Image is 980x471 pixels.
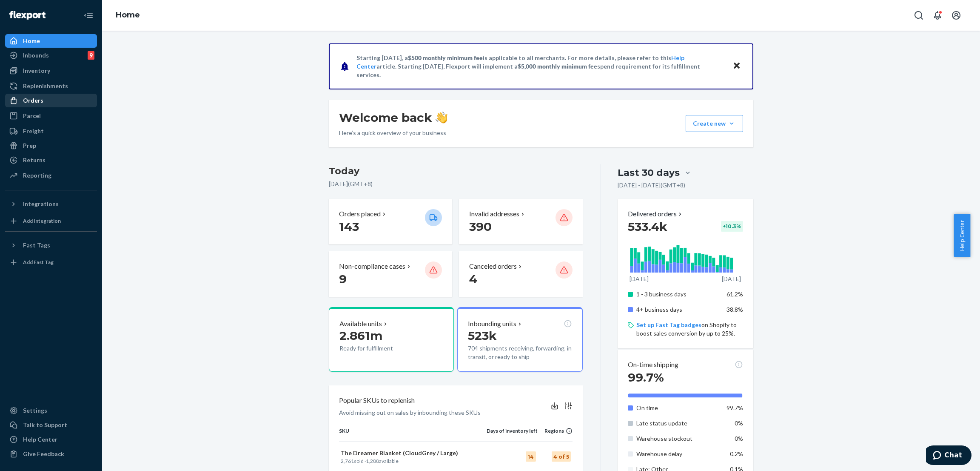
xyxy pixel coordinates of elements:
[731,60,742,72] button: Close
[366,458,379,464] span: 1,288
[628,219,667,234] span: 533.4k
[735,419,743,427] span: 0%
[339,344,418,353] p: Ready for fulfillment
[5,256,97,269] a: Add Fast Tag
[23,127,44,135] div: Freight
[538,427,573,434] div: Regions
[5,124,97,138] a: Freight
[23,435,57,444] div: Help Center
[469,219,492,234] span: 390
[339,396,415,405] p: Popular SKUs to replenish
[23,200,59,208] div: Integrations
[628,209,684,219] button: Delivered orders
[628,370,664,385] span: 99.7%
[630,275,649,283] p: [DATE]
[23,96,43,105] div: Orders
[339,427,487,442] th: SKU
[339,209,381,219] p: Orders placed
[339,319,382,329] p: Available units
[5,404,97,417] a: Settings
[436,112,447,123] img: hand-wave emoji
[730,450,743,457] span: 0.2%
[116,10,140,20] a: Home
[469,261,517,271] p: Canceled orders
[329,180,583,188] p: [DATE] ( GMT+8 )
[5,418,97,432] button: Talk to Support
[339,261,405,271] p: Non-compliance cases
[468,328,497,343] span: 523k
[23,421,67,429] div: Talk to Support
[341,457,485,465] p: sold · available
[23,171,51,180] div: Reporting
[23,156,46,164] div: Returns
[926,445,971,467] iframe: Opens a widget where you can chat to one of our agents
[636,419,720,428] p: Late status update
[5,433,97,446] a: Help Center
[948,7,965,24] button: Open account menu
[23,406,47,415] div: Settings
[910,7,927,24] button: Open Search Box
[5,64,97,78] a: Inventory
[459,199,582,244] button: Invalid addresses 390
[468,319,516,329] p: Inbounding units
[5,238,97,252] button: Fast Tags
[339,328,382,343] span: 2.861m
[726,306,743,313] span: 38.8%
[23,112,41,120] div: Parcel
[329,251,452,297] button: Non-compliance cases 9
[518,63,597,70] span: $5,000 monthly minimum fee
[339,110,447,125] h1: Welcome back
[618,166,680,179] div: Last 30 days
[726,404,743,411] span: 99.7%
[469,272,477,286] span: 4
[468,344,572,361] p: 704 shipments receiving, forwarding, in transit, or ready to ship
[459,251,582,297] button: Canceled orders 4
[686,115,743,132] button: Create new
[726,290,743,298] span: 61.2%
[735,435,743,442] span: 0%
[487,427,538,442] th: Days of inventory left
[408,54,483,61] span: $500 monthly minimum fee
[636,290,720,299] p: 1 - 3 business days
[5,79,97,93] a: Replenishments
[5,214,97,228] a: Add Integration
[23,450,64,458] div: Give Feedback
[339,129,447,137] p: Here’s a quick overview of your business
[339,408,481,417] p: Avoid missing out on sales by inbounding these SKUs
[23,51,49,60] div: Inbounds
[88,51,94,60] div: 9
[5,447,97,461] button: Give Feedback
[23,82,68,90] div: Replenishments
[329,164,583,178] h3: Today
[5,139,97,152] a: Prep
[80,7,97,24] button: Close Navigation
[5,49,97,62] a: Inbounds9
[628,360,678,370] p: On-time shipping
[954,214,970,257] button: Help Center
[618,181,685,190] p: [DATE] - [DATE] ( GMT+8 )
[552,451,571,462] div: 4 of 5
[636,305,720,314] p: 4+ business days
[23,141,36,150] div: Prep
[636,434,720,443] p: Warehouse stockout
[5,94,97,107] a: Orders
[329,199,452,244] button: Orders placed 143
[5,153,97,167] a: Returns
[457,307,582,372] button: Inbounding units523k704 shipments receiving, forwarding, in transit, or ready to ship
[5,34,97,48] a: Home
[23,217,61,224] div: Add Integration
[23,241,50,250] div: Fast Tags
[636,450,720,458] p: Warehouse delay
[23,258,54,266] div: Add Fast Tag
[5,109,97,123] a: Parcel
[5,169,97,182] a: Reporting
[356,54,724,79] p: Starting [DATE], a is applicable to all merchants. For more details, please refer to this article...
[23,37,40,45] div: Home
[526,451,536,462] div: 14
[341,458,354,464] span: 2,761
[721,221,743,232] div: + 10.3 %
[9,11,46,20] img: Flexport logo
